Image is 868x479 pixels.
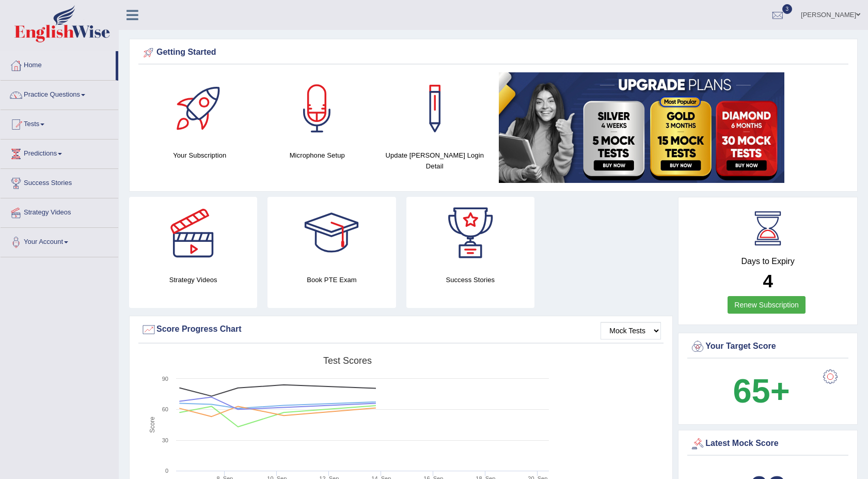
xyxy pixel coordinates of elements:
[323,356,372,366] tspan: Test scores
[690,436,846,452] div: Latest Mock Score
[1,198,118,224] a: Strategy Videos
[162,437,168,443] text: 30
[1,140,118,165] a: Predictions
[690,339,846,354] div: Your Target Score
[1,51,116,77] a: Home
[690,257,846,266] h4: Days to Expiry
[1,228,118,254] a: Your Account
[146,150,254,161] h4: Your Subscription
[141,322,661,337] div: Score Progress Chart
[763,271,772,291] b: 4
[264,150,371,161] h4: Microphone Setup
[162,376,168,382] text: 90
[1,169,118,195] a: Success Stories
[381,150,488,172] h4: Update [PERSON_NAME] Login Detail
[267,274,396,285] h4: Book PTE Exam
[782,4,793,14] span: 3
[1,110,118,136] a: Tests
[149,416,156,433] tspan: Score
[1,81,118,106] a: Practice Questions
[165,468,168,474] text: 0
[733,372,790,410] b: 65+
[406,274,534,285] h4: Success Stories
[129,274,257,285] h4: Strategy Videos
[728,296,806,314] a: Renew Subscription
[141,45,846,60] div: Getting Started
[162,406,168,412] text: 60
[499,72,784,183] img: small5.jpg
